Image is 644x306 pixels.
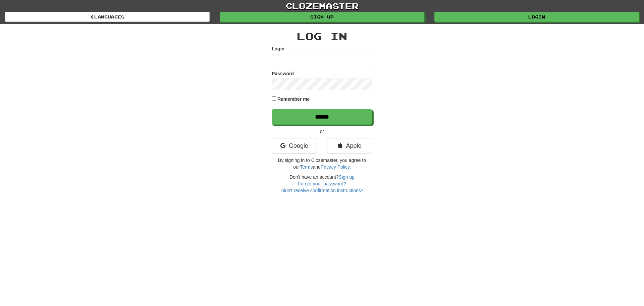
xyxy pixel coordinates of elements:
a: Sign up [220,12,424,22]
a: Didn't receive confirmation instructions? [280,188,363,193]
a: Forgot your password? [298,181,346,186]
a: Login [434,12,639,22]
a: Terms [300,164,313,170]
a: Sign up [339,174,355,180]
h2: Log In [272,31,372,42]
p: or [272,128,372,135]
label: Remember me [277,96,310,102]
label: Login [272,45,284,52]
label: Password [272,70,294,77]
p: By signing in to Clozemaster, you agree to our and . [272,157,372,170]
div: Don't have an account? [272,174,372,194]
a: Privacy Policy [321,164,350,170]
a: Google [272,138,317,154]
a: Apple [327,138,372,154]
a: Languages [5,12,210,22]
